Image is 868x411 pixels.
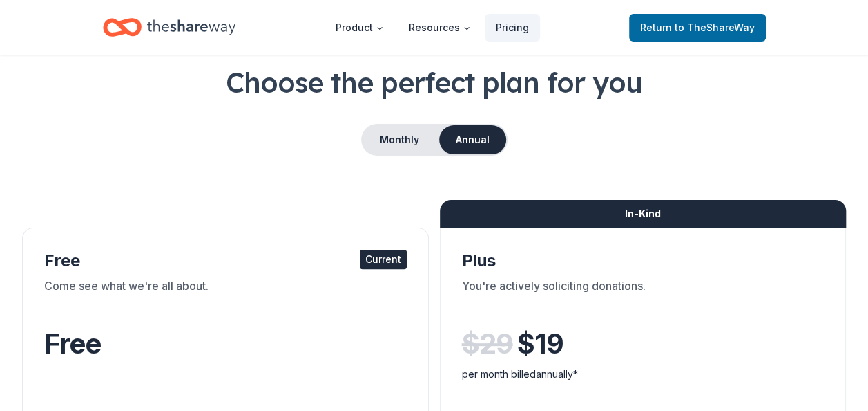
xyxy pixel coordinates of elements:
[103,11,235,44] a: Home
[22,63,846,102] h1: Choose the perfect plan for you
[325,11,540,44] nav: Main
[485,14,540,42] a: Pricing
[363,125,436,154] button: Monthly
[44,327,101,360] span: Free
[462,277,824,316] div: You're actively soliciting donations.
[44,250,407,272] div: Free
[675,21,755,33] span: to TheShareWay
[640,19,755,36] span: Return
[462,366,824,383] div: per month billed annually*
[44,277,407,316] div: Come see what we're all about.
[398,14,482,42] button: Resources
[440,200,847,228] div: In-Kind
[629,14,766,42] a: Returnto TheShareWay
[325,14,395,42] button: Product
[360,250,407,269] div: Current
[439,125,506,154] button: Annual
[517,325,563,363] span: $ 19
[462,250,824,272] div: Plus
